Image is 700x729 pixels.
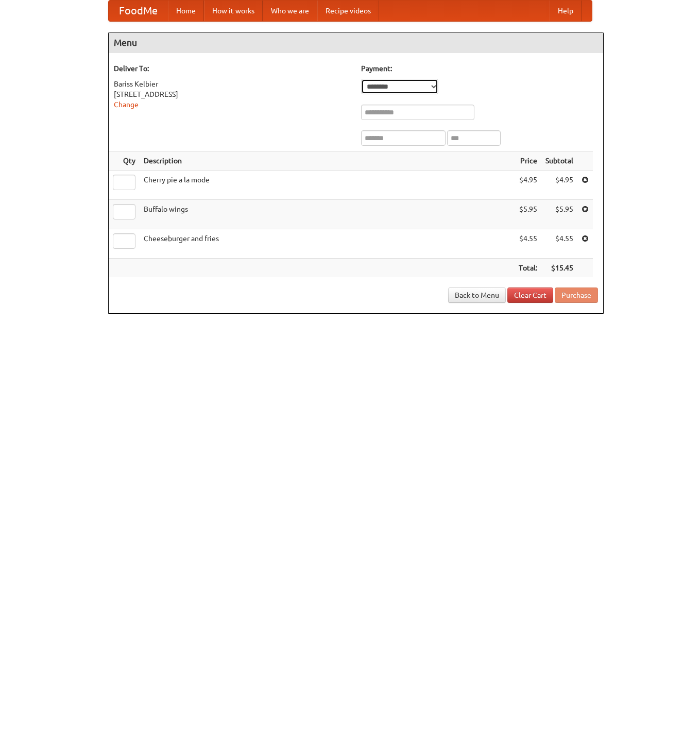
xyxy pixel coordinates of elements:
button: Purchase [555,287,598,303]
a: Back to Menu [448,287,506,303]
a: Change [114,100,139,109]
th: Price [515,151,541,171]
td: $4.55 [515,229,541,259]
td: $5.95 [515,200,541,229]
h4: Menu [109,32,603,53]
td: $5.95 [541,200,577,229]
div: Bariss Kelbier [114,79,351,89]
h5: Payment: [361,63,598,74]
a: How it works [204,1,263,21]
a: Clear Cart [507,287,553,303]
td: $4.55 [541,229,577,259]
a: Home [168,1,204,21]
td: Cheeseburger and fries [140,229,515,259]
td: Buffalo wings [140,200,515,229]
div: [STREET_ADDRESS] [114,89,351,99]
th: Total: [515,259,541,278]
a: Recipe videos [317,1,379,21]
th: Description [140,151,515,171]
a: Help [550,1,582,21]
td: Cherry pie a la mode [140,171,515,200]
h5: Deliver To: [114,63,351,74]
a: Who we are [263,1,317,21]
th: $15.45 [541,259,577,278]
td: $4.95 [515,171,541,200]
th: Qty [109,151,140,171]
a: FoodMe [109,1,168,21]
th: Subtotal [541,151,577,171]
td: $4.95 [541,171,577,200]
